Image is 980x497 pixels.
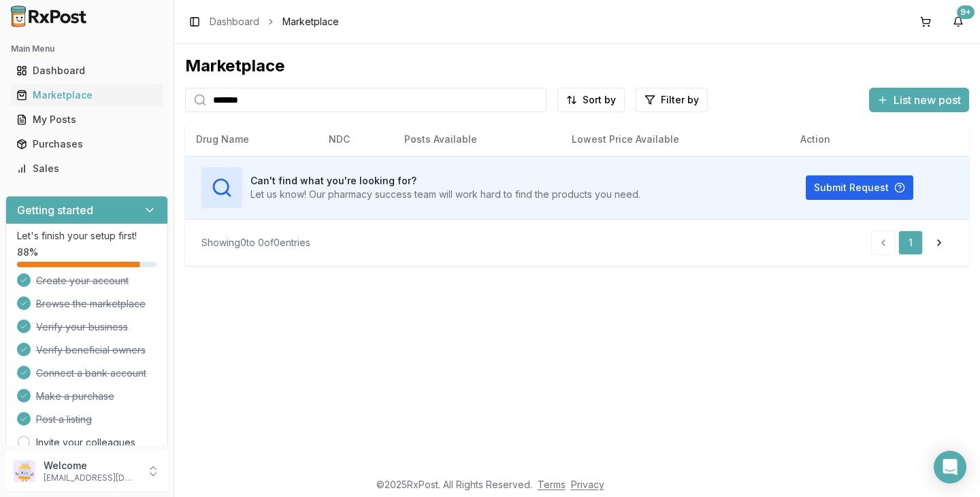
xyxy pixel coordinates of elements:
button: My Posts [5,109,168,131]
button: Marketplace [5,84,168,106]
th: Lowest Price Available [561,123,789,156]
div: Marketplace [16,88,157,102]
div: Sales [16,162,157,175]
div: Dashboard [16,64,157,78]
span: Verify beneficial owners [36,343,146,357]
h3: Can't find what you're looking for? [250,174,640,188]
button: Filter by [636,88,708,112]
p: Let's finish your setup first! [17,229,157,243]
nav: breadcrumb [210,15,339,29]
button: Dashboard [5,60,168,82]
button: 9+ [947,11,969,33]
button: List new post [869,88,969,112]
span: Marketplace [282,15,339,29]
h2: Main Menu [11,44,163,54]
h3: Getting started [17,202,93,218]
a: Purchases [11,132,163,156]
th: Drug Name [185,123,318,156]
button: Purchases [5,133,168,155]
th: NDC [318,123,393,156]
a: Dashboard [210,15,259,29]
a: List new post [869,95,969,108]
div: 9+ [957,5,975,19]
span: Create your account [36,274,129,288]
div: Purchases [16,137,157,151]
button: Sales [5,158,168,179]
p: Welcome [44,459,138,473]
th: Posts Available [393,123,561,156]
button: Submit Request [806,175,913,200]
div: Marketplace [185,55,969,77]
div: Open Intercom Messenger [934,451,966,483]
th: Action [789,123,969,156]
a: 1 [898,230,923,255]
div: My Posts [16,113,157,126]
span: Connect a bank account [36,366,146,380]
span: Sort by [583,93,616,107]
span: Filter by [661,93,699,107]
span: Browse the marketplace [36,297,146,311]
a: Terms [538,479,566,490]
p: [EMAIL_ADDRESS][DOMAIN_NAME] [44,473,138,483]
a: Go to next page [926,230,953,255]
img: User avatar [14,460,35,482]
span: 88 % [17,245,38,259]
span: List new post [894,92,961,108]
nav: pagination [871,230,953,255]
p: Let us know! Our pharmacy success team will work hard to find the products you need. [250,188,640,201]
div: Showing 0 to 0 of 0 entries [201,236,310,250]
span: Verify your business [36,320,128,334]
a: Sales [11,156,163,181]
a: Privacy [571,479,604,490]
a: My Posts [11,107,163,132]
img: RxPost Logo [5,5,93,27]
span: Post a listing [36,413,92,426]
a: Invite your colleagues [36,436,135,449]
span: Make a purchase [36,390,114,403]
a: Marketplace [11,83,163,107]
button: Sort by [557,88,625,112]
a: Dashboard [11,58,163,83]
